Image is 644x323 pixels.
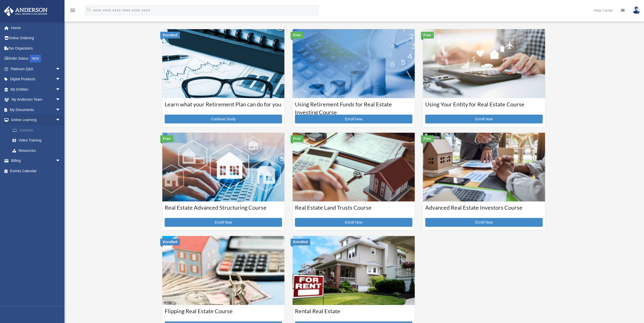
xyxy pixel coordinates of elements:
h3: Flipping Real Estate Course [165,307,282,320]
div: Free [160,135,173,142]
a: Events Calendar [4,166,68,176]
a: Tax Organizers [4,43,68,53]
a: My Anderson Teamarrow_drop_down [4,94,68,105]
div: Free [421,32,434,38]
img: User Pic [632,6,640,14]
a: Billingarrow_drop_down [4,156,68,166]
a: Platinum Q&Aarrow_drop_down [4,64,68,74]
a: Online Ordering [4,33,68,43]
div: Enrolled [291,239,310,245]
div: NEW [30,55,41,62]
a: Enroll Now [165,218,282,227]
i: search [86,7,92,13]
div: Enrolled [160,239,180,245]
h3: Real Estate Advanced Structuring Course [165,204,282,217]
span: arrow_drop_down [55,74,66,85]
a: Continue Study [165,115,282,123]
a: menu [70,9,76,13]
span: arrow_drop_down [55,156,66,166]
a: Enroll Now [425,218,543,227]
h3: Using Your Entity for Real Estate Course [425,100,543,113]
a: Digital Productsarrow_drop_down [4,74,68,84]
a: Online Learningarrow_drop_down [4,115,68,125]
span: arrow_drop_down [55,115,66,125]
a: My Entitiesarrow_drop_down [4,84,68,94]
div: Enrolled [160,32,180,38]
div: Free [291,32,303,38]
a: Order StatusNEW [4,53,68,64]
a: Courses [7,125,68,135]
a: My Documentsarrow_drop_down [4,105,68,115]
h3: Using Retirement Funds for Real Estate Investing Course [295,100,412,113]
a: Home [4,23,68,33]
a: Resources [7,145,68,156]
div: Free [421,135,434,142]
h3: Real Estate Land Trusts Course [295,204,412,217]
a: Enroll Now [295,218,412,227]
a: Enroll Now [295,115,412,123]
i: menu [70,7,76,13]
h3: Rental Real Estate [295,307,412,320]
a: Video Training [7,135,68,146]
img: Anderson Advisors Platinum Portal [2,6,49,16]
span: arrow_drop_down [55,94,66,105]
span: arrow_drop_down [55,64,66,74]
div: Free [291,135,303,142]
h3: Learn what your Retirement Plan can do for you [165,100,282,113]
a: Enroll Now [425,115,543,123]
span: arrow_drop_down [55,105,66,115]
span: arrow_drop_down [55,84,66,95]
h3: Advanced Real Estate Investors Course [425,204,543,217]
